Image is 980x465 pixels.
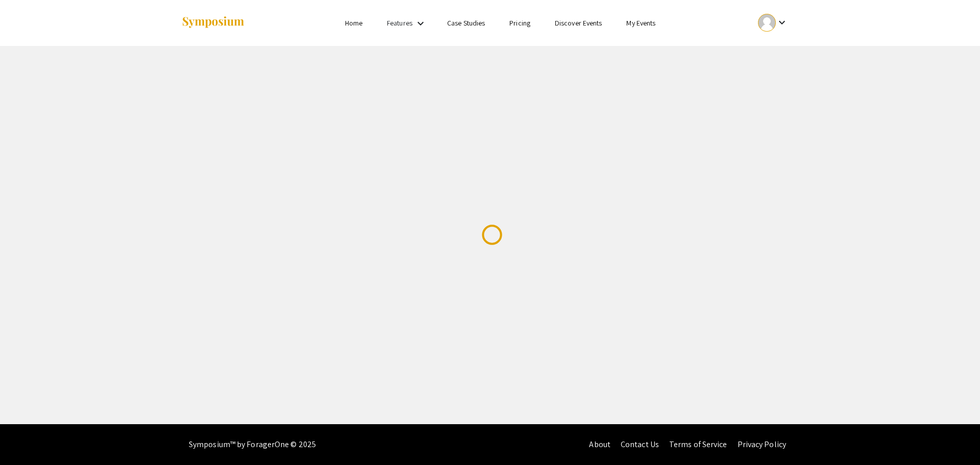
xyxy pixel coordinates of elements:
a: My Events [626,18,655,28]
mat-icon: Expand account dropdown [776,16,788,29]
a: Features [387,18,412,28]
a: Case Studies [447,18,485,28]
img: Symposium by ForagerOne [181,16,245,30]
a: Discover Events [555,18,602,28]
a: Home [345,18,362,28]
a: Pricing [509,18,530,28]
mat-icon: Expand Features list [414,17,427,30]
div: Symposium™ by ForagerOne © 2025 [189,424,316,465]
a: Contact Us [621,439,659,450]
a: About [589,439,610,450]
button: Expand account dropdown [747,11,799,34]
a: Terms of Service [669,439,727,450]
a: Privacy Policy [738,439,786,450]
iframe: Chat [937,419,972,457]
